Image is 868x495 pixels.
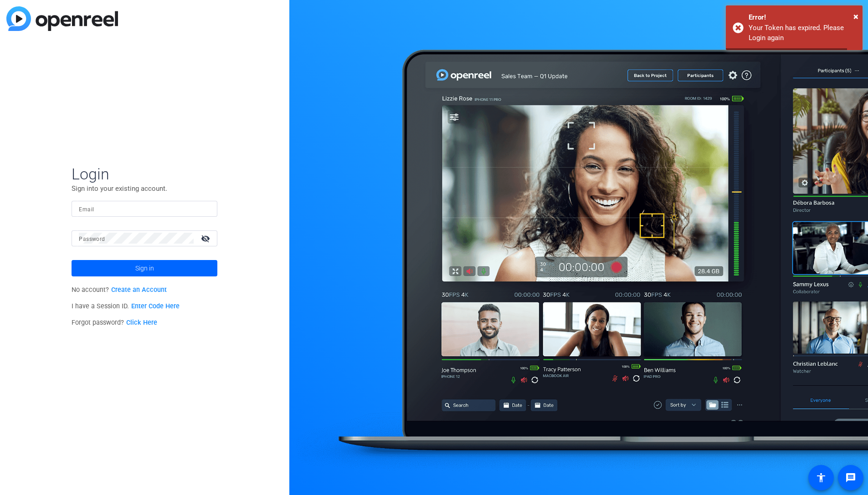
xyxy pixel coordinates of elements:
[126,319,157,327] a: Click Here
[72,319,157,327] span: Forgot password?
[72,260,217,276] button: Sign in
[749,23,856,43] div: Your Token has expired. Please Login again
[845,472,856,483] mat-icon: message
[135,257,154,280] span: Sign in
[79,236,105,242] mat-label: Password
[131,302,180,310] a: Enter Code Here
[195,232,217,245] mat-icon: visibility_off
[6,6,118,31] img: blue-gradient.svg
[111,286,167,294] a: Create an Account
[72,302,180,310] span: I have a Session ID.
[816,472,827,483] mat-icon: accessibility
[853,10,858,23] button: Close
[749,12,856,23] div: Error!
[72,286,167,294] span: No account?
[72,164,217,184] span: Login
[79,206,94,213] mat-label: Email
[853,11,858,22] span: ×
[72,184,217,194] p: Sign into your existing account.
[79,203,210,214] input: Enter Email Address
